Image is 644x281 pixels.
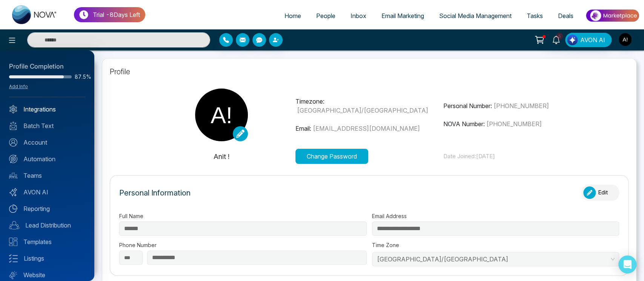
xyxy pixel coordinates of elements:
img: Website.svg [9,271,17,279]
img: Listings.svg [9,254,18,263]
img: Account.svg [9,138,17,147]
img: Automation.svg [9,155,17,163]
span: 87.5% [75,74,85,79]
a: Templates [9,237,85,246]
a: Listings [9,254,85,263]
img: batch_text_white.png [9,122,17,130]
div: Open Intercom Messenger [618,255,636,273]
a: Batch Text [9,121,85,130]
a: Automation [9,154,85,163]
img: Integrated.svg [9,105,17,113]
a: Teams [9,171,85,180]
a: Website [9,270,85,279]
a: Account [9,138,85,147]
img: Avon-AI.svg [9,188,17,196]
img: Templates.svg [9,238,17,246]
a: Add Info [9,84,28,89]
a: Reporting [9,204,85,213]
div: Profile Completion [9,62,85,72]
img: Lead-dist.svg [9,221,19,229]
a: Lead Distribution [9,221,85,230]
img: team.svg [9,171,17,180]
a: Integrations [9,105,85,114]
img: Reporting.svg [9,205,17,213]
a: AVON AI [9,188,85,197]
